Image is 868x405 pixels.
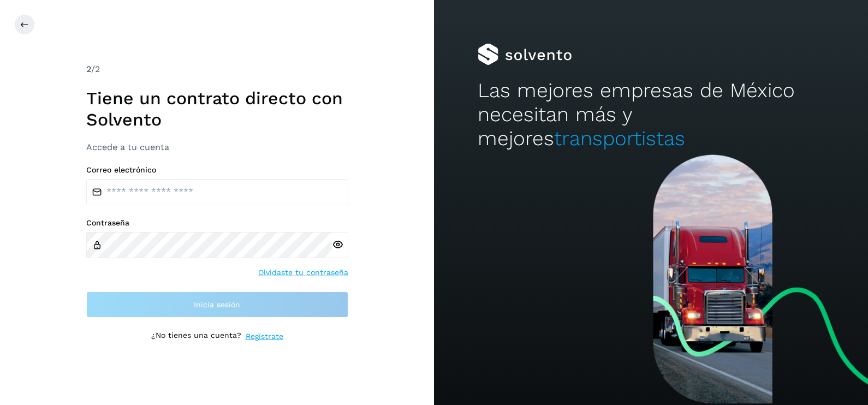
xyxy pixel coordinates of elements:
div: /2 [86,63,348,76]
button: Inicia sesión [86,291,348,318]
label: Contraseña [86,218,348,228]
span: transportistas [554,127,685,150]
h2: Las mejores empresas de México necesitan más y mejores [478,79,825,151]
a: Olvidaste tu contraseña [258,267,348,278]
h1: Tiene un contrato directo con Solvento [86,88,348,130]
p: ¿No tienes una cuenta? [151,331,241,342]
span: Inicia sesión [194,301,240,308]
span: 2 [86,64,91,74]
h3: Accede a tu cuenta [86,142,348,152]
label: Correo electrónico [86,165,348,175]
a: Regístrate [246,331,283,342]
